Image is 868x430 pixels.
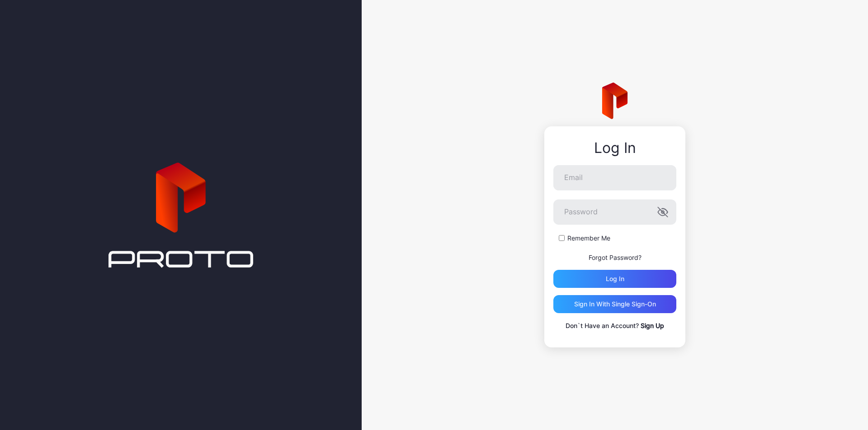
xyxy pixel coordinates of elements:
[589,254,642,261] a: Forgot Password?
[553,270,676,288] button: Log in
[606,275,624,282] div: Log in
[641,322,664,329] a: Sign Up
[553,320,676,331] p: Don`t Have an Account?
[553,165,676,190] input: Email
[567,234,610,243] label: Remember Me
[574,301,656,308] div: Sign in With Single Sign-On
[553,140,676,156] div: Log In
[657,207,668,217] button: Password
[553,199,676,225] input: Password
[553,295,676,313] button: Sign in With Single Sign-On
